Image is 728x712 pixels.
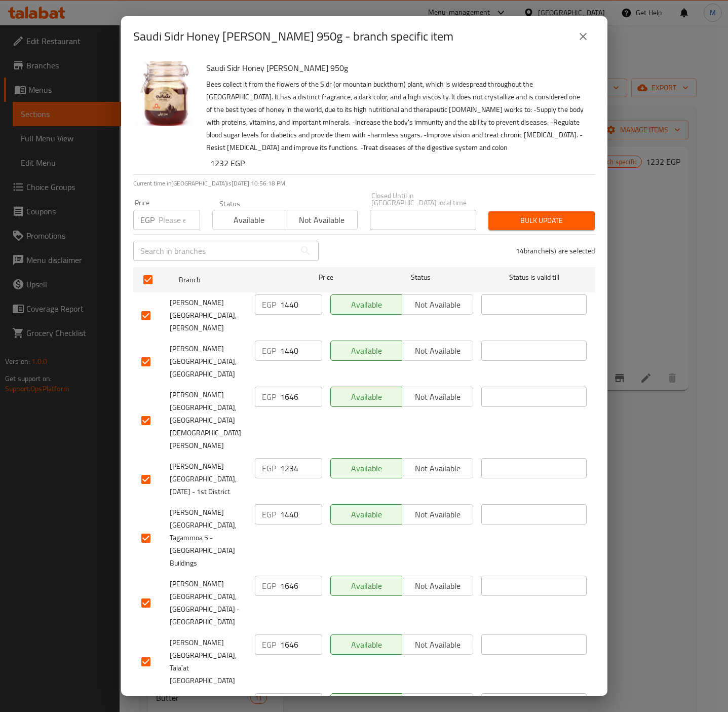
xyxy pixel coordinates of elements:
[170,578,247,628] span: [PERSON_NAME][GEOGRAPHIC_DATA], [GEOGRAPHIC_DATA] - [GEOGRAPHIC_DATA]
[140,214,155,226] p: EGP
[402,634,474,655] button: Not available
[571,24,595,49] button: close
[280,387,322,407] input: Please enter price
[402,341,474,361] button: Not available
[280,504,322,524] input: Please enter price
[330,387,402,407] button: Available
[280,341,322,361] input: Please enter price
[170,389,247,452] span: [PERSON_NAME][GEOGRAPHIC_DATA], [GEOGRAPHIC_DATA][DEMOGRAPHIC_DATA][PERSON_NAME]
[210,156,587,170] h6: 1232 EGP
[262,639,276,651] p: EGP
[406,344,470,358] span: Not available
[133,61,198,126] img: Saudi Sidr Honey Kalbas 950g
[133,241,295,261] input: Search in branches
[335,297,398,312] span: Available
[330,458,402,478] button: Available
[206,78,587,154] p: Bees collect it from the flowers of the Sidr (or mountain buckthorn) plant, which is widespread t...
[335,461,398,476] span: Available
[335,390,398,404] span: Available
[133,179,595,188] p: Current time in [GEOGRAPHIC_DATA] is [DATE] 10:56:18 PM
[179,274,284,286] span: Branch
[335,579,398,593] span: Available
[159,210,200,230] input: Please enter price
[292,271,360,284] span: Price
[170,296,247,334] span: [PERSON_NAME][GEOGRAPHIC_DATA], [PERSON_NAME]
[330,341,402,361] button: Available
[406,507,470,522] span: Not available
[262,508,276,520] p: EGP
[280,294,322,315] input: Please enter price
[289,213,354,228] span: Not available
[516,246,595,256] p: 14 branche(s) are selected
[406,638,470,652] span: Not available
[402,458,474,478] button: Not available
[488,211,595,230] button: Bulk update
[368,271,473,284] span: Status
[330,294,402,315] button: Available
[262,345,276,357] p: EGP
[170,506,247,570] span: [PERSON_NAME][GEOGRAPHIC_DATA], Tagammoa 5 - [GEOGRAPHIC_DATA] Buildings
[170,343,247,381] span: [PERSON_NAME][GEOGRAPHIC_DATA], [GEOGRAPHIC_DATA]
[335,638,398,652] span: Available
[133,28,453,45] h2: Saudi Sidr Honey [PERSON_NAME] 950g - branch specific item
[402,504,474,524] button: Not available
[402,294,474,315] button: Not available
[170,636,247,687] span: [PERSON_NAME][GEOGRAPHIC_DATA], Tala`at [GEOGRAPHIC_DATA]
[217,213,281,228] span: Available
[280,458,322,478] input: Please enter price
[262,462,276,474] p: EGP
[330,576,402,596] button: Available
[170,460,247,498] span: [PERSON_NAME][GEOGRAPHIC_DATA], [DATE] - 1st District
[335,344,398,358] span: Available
[262,580,276,592] p: EGP
[335,507,398,522] span: Available
[330,634,402,655] button: Available
[496,214,587,227] span: Bulk update
[402,576,474,596] button: Not available
[285,210,358,230] button: Not available
[406,390,470,404] span: Not available
[206,61,587,75] h6: Saudi Sidr Honey [PERSON_NAME] 950g
[481,271,587,284] span: Status is valid till
[402,387,474,407] button: Not available
[280,576,322,596] input: Please enter price
[330,504,402,524] button: Available
[262,298,276,311] p: EGP
[262,391,276,403] p: EGP
[406,297,470,312] span: Not available
[212,210,285,230] button: Available
[406,461,470,476] span: Not available
[406,579,470,593] span: Not available
[280,634,322,655] input: Please enter price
